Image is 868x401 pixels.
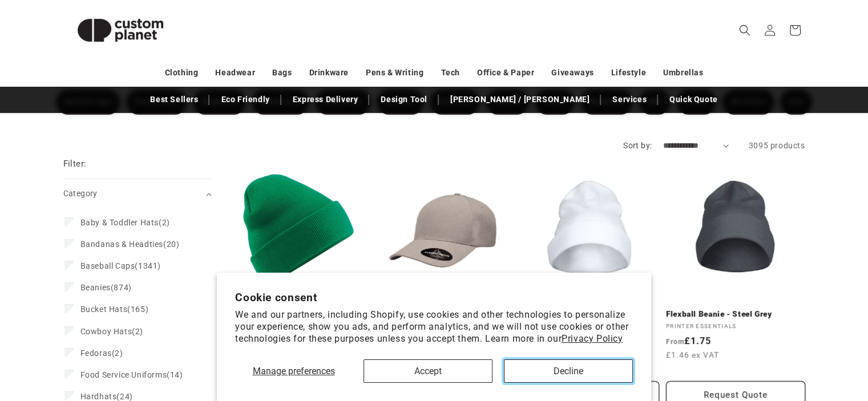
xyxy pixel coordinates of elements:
[63,179,212,208] summary: Category (0 selected)
[80,239,180,249] span: (20)
[235,291,633,304] h2: Cookie consent
[253,366,335,376] span: Manage preferences
[666,309,805,319] a: Flexball Beanie - Steel Grey
[80,261,135,270] span: Baseball Caps
[309,63,349,83] a: Drinkware
[664,90,724,110] a: Quick Quote
[732,18,757,43] summary: Search
[80,305,128,314] span: Bucket Hats
[80,326,143,337] span: (2)
[445,90,595,110] a: [PERSON_NAME] / [PERSON_NAME]
[63,189,98,198] span: Category
[441,63,459,83] a: Tech
[80,370,167,379] span: Food Service Uniforms
[80,348,123,358] span: (2)
[165,63,199,83] a: Clothing
[477,63,534,83] a: Office & Paper
[272,63,292,83] a: Bags
[80,392,117,401] span: Hardhats
[80,327,132,336] span: Cowboy Hats
[215,90,275,110] a: Eco Friendly
[366,63,423,83] a: Pens & Writing
[80,261,161,271] span: (1341)
[80,283,111,292] span: Beanies
[375,90,433,110] a: Design Tool
[144,90,204,110] a: Best Sellers
[63,5,177,56] img: Custom Planet
[80,217,170,228] span: (2)
[215,63,255,83] a: Headwear
[364,359,492,383] button: Accept
[504,359,633,383] button: Decline
[80,282,132,293] span: (874)
[80,240,163,249] span: Bandanas & Headties
[607,90,652,110] a: Services
[562,333,623,344] a: Privacy Policy
[611,63,646,83] a: Lifestyle
[749,141,805,150] span: 3095 products
[663,63,703,83] a: Umbrellas
[235,309,633,345] p: We and our partners, including Shopify, use cookies and other technologies to personalize your ex...
[63,157,87,171] h2: Filter:
[80,218,159,227] span: Baby & Toddler Hats
[551,63,594,83] a: Giveaways
[235,359,352,383] button: Manage preferences
[80,370,183,380] span: (14)
[80,349,112,358] span: Fedoras
[80,304,149,314] span: (165)
[287,90,364,110] a: Express Delivery
[677,278,868,401] iframe: Chat Widget
[623,141,652,150] label: Sort by:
